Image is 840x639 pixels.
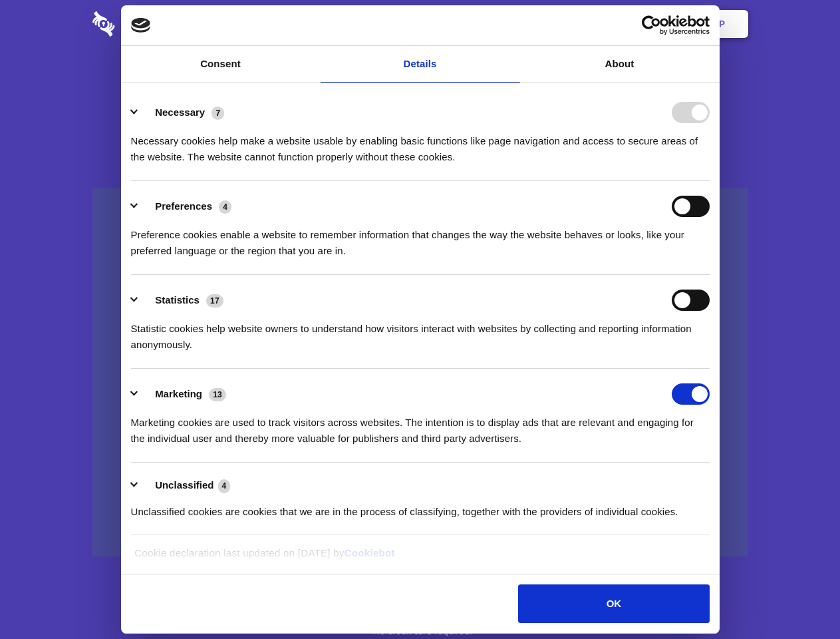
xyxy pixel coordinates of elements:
iframe: Drift Widget Chat Controller [773,572,824,623]
span: 4 [218,479,231,493]
label: Marketing [155,388,202,399]
label: Preferences [155,200,212,212]
h4: Auto-redaction of sensitive data, encrypted data sharing and self-destructing private chats. Shar... [92,121,748,165]
span: 7 [211,106,224,120]
label: Statistics [155,294,200,306]
div: Necessary cookies help make a website usable by enabling basic functions like page navigation and... [131,123,710,165]
a: Usercentrics Cookiebot - opens in a new window [593,15,710,35]
button: Preferences (4) [131,196,240,217]
div: Marketing cookies are used to track visitors across websites. The intention is to display ads tha... [131,405,710,447]
a: Wistia video thumbnail [92,188,748,557]
a: Pricing [390,3,448,45]
a: Contact [539,3,601,45]
a: Login [603,3,661,45]
button: Marketing (13) [131,383,235,405]
label: Necessary [155,106,205,118]
div: Statistic cookies help website owners to understand how visitors interact with websites by collec... [131,311,710,353]
span: 13 [209,388,226,401]
div: Unclassified cookies are cookies that we are in the process of classifying, together with the pro... [131,494,710,520]
a: Details [321,46,520,83]
img: logo [131,18,151,33]
button: Statistics (17) [131,290,232,311]
div: Preference cookies enable a website to remember information that changes the way the website beha... [131,217,710,259]
a: Consent [121,46,321,83]
button: Unclassified (4) [131,477,239,494]
a: Cookiebot [345,547,395,558]
span: 17 [206,294,223,308]
a: About [520,46,720,83]
span: 4 [219,200,231,214]
h1: Eliminate Slack Data Loss. [92,60,748,108]
button: Necessary (7) [131,102,233,123]
div: Cookie declaration last updated on [DATE] by [124,545,716,571]
img: logo-wordmark-white-trans-d4663122ce5f474addd5e946df7df03e33cb6a1c49d2221995e7729f52c070b2.svg [92,11,206,37]
button: OK [518,584,709,623]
